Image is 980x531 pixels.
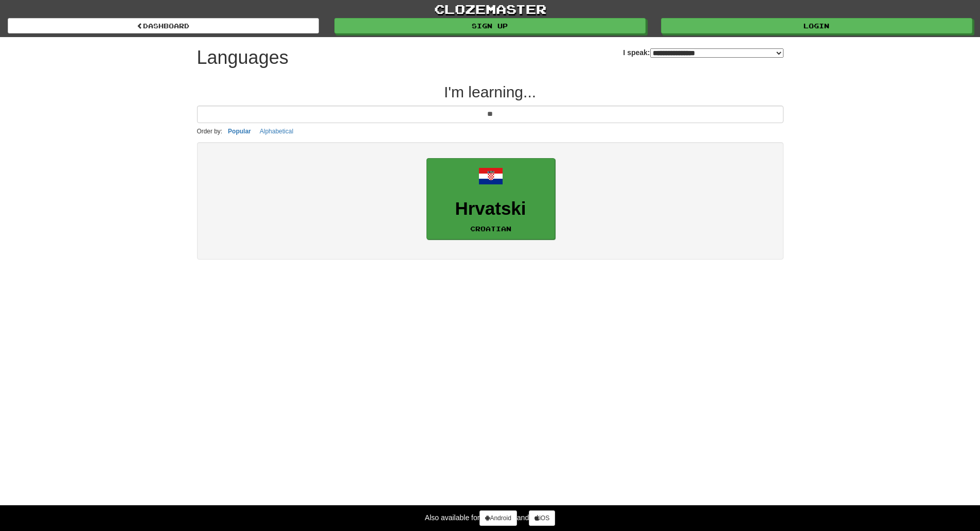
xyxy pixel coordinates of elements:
[529,510,555,526] a: iOS
[334,18,646,33] a: Sign up
[8,18,319,33] a: dashboard
[426,158,555,240] a: HrvatskiCroatian
[470,225,511,232] small: Croatian
[623,47,783,58] label: I speak:
[479,510,516,526] a: Android
[650,48,783,58] select: I speak:
[197,47,289,68] h1: Languages
[197,83,783,100] h2: I'm learning...
[661,18,972,33] a: Login
[225,126,254,137] button: Popular
[257,126,296,137] button: Alphabetical
[432,199,549,219] h3: Hrvatski
[197,128,223,135] small: Order by:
